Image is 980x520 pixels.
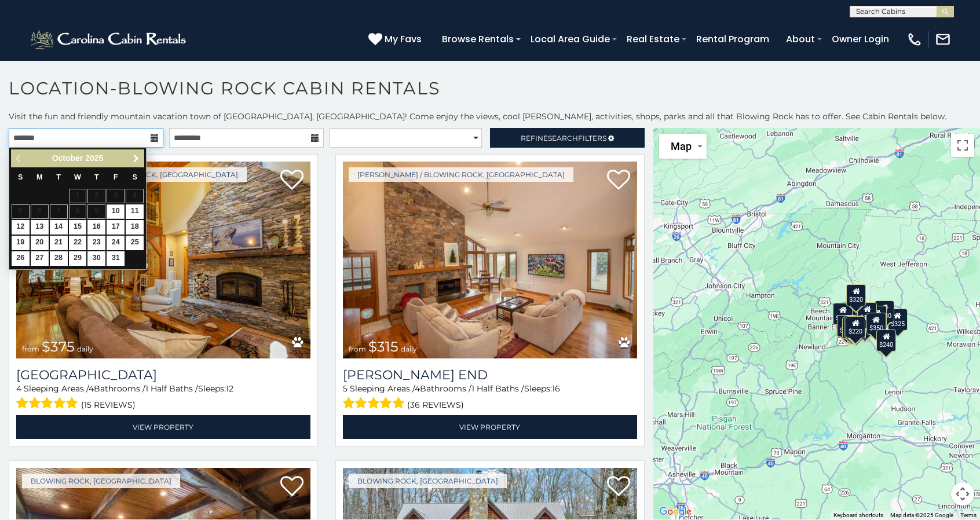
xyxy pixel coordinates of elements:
div: $220 [846,316,865,338]
span: (36 reviews) [407,397,464,412]
div: $165 [844,316,864,338]
span: daily [77,345,93,353]
div: $226 [867,306,887,328]
a: 24 [107,236,125,250]
img: phone-regular-white.png [906,31,923,47]
a: 28 [50,251,68,266]
span: Map [671,140,692,152]
a: About [780,29,821,49]
a: Local Area Guide [525,29,616,49]
div: $320 [846,284,866,306]
span: Thursday [94,173,99,181]
a: 17 [107,220,125,235]
a: [PERSON_NAME] / Blowing Rock, [GEOGRAPHIC_DATA] [349,167,573,182]
a: Open this area in Google Maps (opens a new window) [656,504,694,519]
button: Toggle fullscreen view [951,134,974,157]
span: My Favs [385,32,422,46]
span: 12 [226,383,233,394]
a: [GEOGRAPHIC_DATA] [16,367,310,383]
div: $355 [842,317,862,339]
span: $315 [368,338,398,355]
a: 29 [69,251,87,266]
a: Blowing Rock, [GEOGRAPHIC_DATA] [22,474,180,488]
span: 5 [343,383,348,394]
a: View Property [343,415,637,439]
button: Change map style [659,134,707,159]
a: Mountain Song Lodge from $375 daily [16,162,310,358]
a: 14 [50,220,68,235]
span: 4 [16,383,21,394]
a: Next [129,151,143,166]
a: Owner Login [826,29,895,49]
img: White-1-2.png [29,28,189,51]
span: Friday [114,173,118,181]
button: Keyboard shortcuts [833,511,883,519]
span: October [52,153,83,163]
a: Rental Program [690,29,775,49]
span: Search [548,134,578,142]
a: 31 [107,251,125,266]
a: 20 [31,236,49,250]
span: 1 Half Baths / [145,383,198,394]
div: $150 [857,302,877,324]
img: mail-regular-white.png [935,31,951,47]
span: Next [131,154,141,163]
span: Map data ©2025 Google [890,512,953,518]
span: 4 [89,383,94,394]
a: 13 [31,220,49,235]
span: from [349,345,366,353]
a: 23 [87,236,105,250]
span: Monday [36,173,43,181]
div: $410 [837,315,857,337]
span: Wednesday [74,173,81,181]
a: 15 [69,220,87,235]
h3: Mountain Song Lodge [16,367,310,383]
a: 30 [87,251,105,266]
a: My Favs [368,32,425,47]
a: Terms (opens in new tab) [960,512,977,518]
div: $325 [888,309,908,331]
span: from [22,345,39,353]
span: Tuesday [56,173,61,181]
a: 21 [50,236,68,250]
span: (15 reviews) [81,397,136,412]
span: 1 Half Baths / [471,383,524,394]
img: Moss End [343,162,637,358]
span: daily [401,345,417,353]
a: Real Estate [621,29,685,49]
a: 22 [69,236,87,250]
a: View Property [16,415,310,439]
a: 18 [126,220,144,235]
div: $930 [875,301,894,323]
span: Refine Filters [521,134,606,142]
div: $400 [833,303,853,325]
a: 12 [12,220,30,235]
img: Mountain Song Lodge [16,162,310,358]
span: 2025 [85,153,103,163]
a: 10 [107,204,125,219]
div: $375 [836,315,856,337]
h3: Moss End [343,367,637,383]
span: Sunday [18,173,23,181]
a: [PERSON_NAME] End [343,367,637,383]
a: RefineSearchFilters [490,128,645,148]
span: 4 [415,383,420,394]
a: 26 [12,251,30,266]
span: Saturday [133,173,137,181]
div: Sleeping Areas / Bathrooms / Sleeps: [343,383,637,412]
a: Add to favorites [607,169,630,193]
div: $350 [866,313,886,335]
a: 27 [31,251,49,266]
a: Add to favorites [280,475,303,499]
button: Map camera controls [951,482,974,506]
div: Sleeping Areas / Bathrooms / Sleeps: [16,383,310,412]
span: $375 [42,338,75,355]
a: 11 [126,204,144,219]
a: 16 [87,220,105,235]
a: Moss End from $315 daily [343,162,637,358]
div: $240 [876,329,896,351]
a: Browse Rentals [436,29,520,49]
a: 25 [126,236,144,250]
a: Add to favorites [607,475,630,499]
span: 16 [552,383,560,394]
